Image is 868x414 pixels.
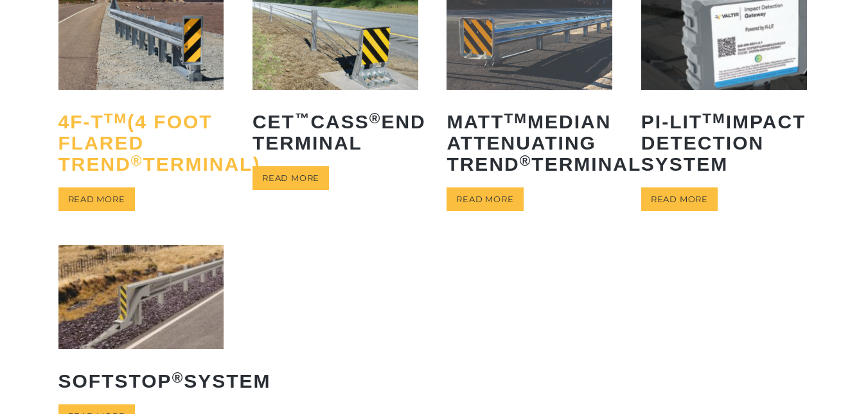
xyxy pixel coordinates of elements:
a: Read more about “PI-LITTM Impact Detection System” [641,187,718,211]
sup: ™ [295,110,311,126]
sup: ® [131,153,143,169]
sup: TM [702,110,726,126]
sup: TM [104,110,128,126]
sup: TM [504,110,527,126]
h2: SoftStop System [58,361,224,401]
h2: MATT Median Attenuating TREND Terminal [447,101,612,184]
a: SoftStop®System [58,245,224,401]
sup: ® [172,370,184,386]
h2: PI-LIT Impact Detection System [641,101,807,184]
a: Read more about “CET™ CASS® End Terminal” [252,166,329,190]
a: Read more about “MATTTM Median Attenuating TREND® Terminal” [447,187,523,211]
h2: CET CASS End Terminal [252,101,418,163]
sup: ® [369,110,382,126]
a: Read more about “4F-TTM (4 Foot Flared TREND® Terminal)” [58,187,135,211]
h2: 4F-T (4 Foot Flared TREND Terminal) [58,101,224,184]
sup: ® [520,153,532,169]
img: SoftStop System End Terminal [58,245,224,349]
